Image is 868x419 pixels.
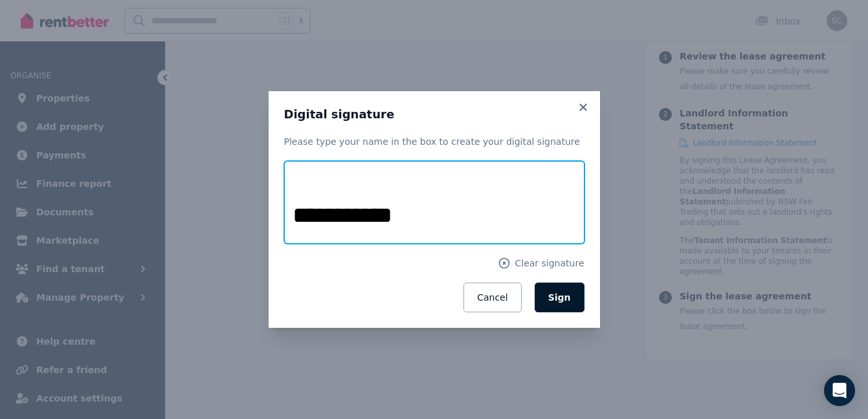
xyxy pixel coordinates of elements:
button: Sign [535,283,584,312]
span: Clear signature [515,257,584,270]
h3: Digital signature [284,107,584,122]
button: Cancel [463,283,521,312]
p: Please type your name in the box to create your digital signature [284,135,584,148]
span: Sign [548,292,571,303]
div: Open Intercom Messenger [824,375,855,406]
